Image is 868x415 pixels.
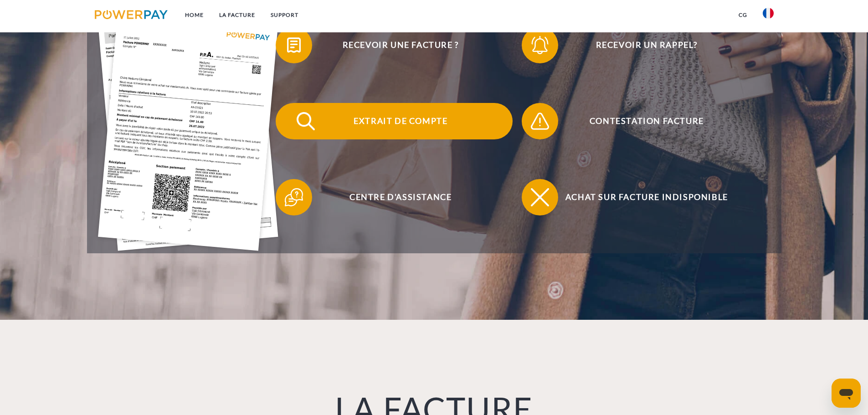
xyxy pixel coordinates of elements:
[98,10,278,251] img: single_invoice_powerpay_fr.jpg
[294,110,317,133] img: qb_search.svg
[289,103,512,139] span: Extrait de compte
[522,103,759,139] button: Contestation Facture
[529,34,551,56] img: qb_bell.svg
[263,7,306,23] a: Support
[832,379,861,408] iframe: Bouton de lancement de la fenêtre de messagerie
[535,179,758,215] span: Achat sur facture indisponible
[289,179,512,215] span: Centre d'assistance
[535,103,758,139] span: Contestation Facture
[276,27,513,63] button: Recevoir une facture ?
[289,27,512,63] span: Recevoir une facture ?
[177,7,211,23] a: Home
[211,7,263,23] a: LA FACTURE
[282,34,305,56] img: qb_bill.svg
[95,10,168,19] img: logo-powerpay.svg
[731,7,755,23] a: CG
[522,179,759,215] button: Achat sur facture indisponible
[522,27,759,63] button: Recevoir un rappel?
[763,8,774,19] img: fr
[535,27,758,63] span: Recevoir un rappel?
[276,103,513,139] button: Extrait de compte
[529,110,551,133] img: qb_warning.svg
[282,186,305,209] img: qb_help.svg
[529,186,551,209] img: qb_close.svg
[276,179,513,215] button: Centre d'assistance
